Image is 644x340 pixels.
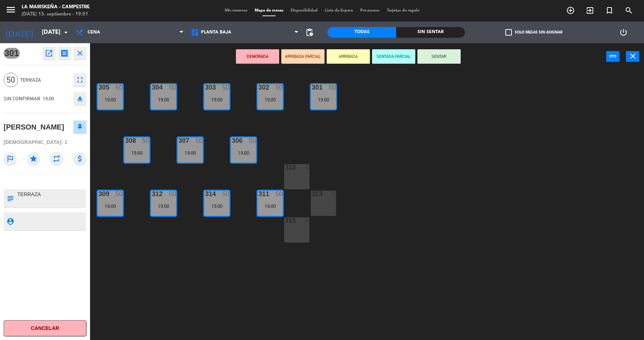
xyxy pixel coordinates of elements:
i: arrow_drop_down [62,28,70,37]
i: power_settings_new [619,28,628,37]
div: 19:00 [98,97,123,102]
div: 19:00 [98,204,123,209]
button: fullscreen [73,73,86,86]
i: add_circle_outline [566,6,575,15]
div: 50 [196,137,203,144]
div: 50 [116,84,123,91]
span: SIN CONFIRMAR [4,96,40,101]
div: 312 [152,191,152,197]
div: 50 [276,84,283,91]
div: 19:00 [204,204,229,209]
button: open_in_new [43,47,55,60]
span: Cena [88,30,100,35]
div: 313 [312,191,312,197]
div: 50 [142,137,149,144]
div: 4 [305,164,309,171]
label: Solo mesas sin asignar [505,29,562,36]
div: 19:00 [151,97,176,102]
i: power_input [609,52,617,60]
div: 303 [205,84,205,91]
i: eject [76,94,84,103]
span: 301 [4,48,20,59]
button: SENTAR [417,49,461,64]
span: 19:00 [43,96,54,101]
div: 50 [222,84,229,91]
div: 19:00 [151,204,176,209]
div: 50 [116,191,123,197]
div: [PERSON_NAME] [4,121,64,133]
span: check_box_outline_blank [505,29,512,36]
div: 302 [258,84,259,91]
i: fullscreen [76,76,84,84]
div: 19:00 [204,97,229,102]
span: Terraza [20,76,70,84]
div: 308 [125,137,125,144]
button: ARRIBADA [327,49,370,64]
div: 311 [258,191,259,197]
i: menu [5,4,16,15]
i: search [625,6,633,15]
div: La Mariskeña - Campestre [22,4,90,11]
div: [DEMOGRAPHIC_DATA]: 1 [4,136,86,149]
i: receipt [60,49,69,58]
div: 306 [232,137,232,144]
div: 310 [285,164,285,171]
span: pending_actions [305,28,314,37]
button: close [626,51,639,62]
i: turned_in_not [605,6,614,15]
button: ARRIBADA PARCIAL [281,49,325,64]
div: 314 [205,191,205,197]
i: star [27,152,40,165]
button: DEMORADA [236,49,279,64]
i: repeat [50,152,63,165]
span: Mis reservas [221,9,251,13]
span: Lista de Espera [321,9,357,13]
div: Sin sentar [396,27,465,38]
div: 301 [312,84,312,91]
div: 304 [152,84,152,91]
button: eject [73,92,86,105]
div: 50 [222,191,229,197]
i: outlined_flag [4,152,17,165]
button: receipt [58,47,71,60]
i: close [629,52,637,60]
span: Pre-acceso [357,9,383,13]
button: menu [5,4,16,18]
button: close [73,47,86,60]
div: 50 [276,191,283,197]
div: 19:00 [258,97,283,102]
i: person_pin [6,217,14,225]
div: 50 [169,84,176,91]
div: 19:00 [311,97,336,102]
div: 19:00 [124,150,149,155]
div: [DATE] 13. septiembre - 19:51 [22,11,90,18]
button: Cancelar [4,320,86,336]
span: Disponibilidad [287,9,321,13]
span: 50 [4,73,18,87]
div: 19:00 [178,150,203,155]
i: close [76,49,84,58]
div: 19:00 [258,204,283,209]
i: attach_money [73,152,86,165]
div: 305 [98,84,99,91]
span: Tarjetas de regalo [383,9,423,13]
i: open_in_new [45,49,53,58]
div: 50 [169,191,176,197]
i: subject [6,194,14,202]
span: Planta Baja [201,30,231,35]
span: Mapa de mesas [251,9,287,13]
div: 309 [98,191,99,197]
button: SENTADA PARCIAL [372,49,415,64]
button: power_input [606,51,620,62]
i: exit_to_app [586,6,594,15]
div: 6 [305,217,309,224]
div: Todas [327,27,396,38]
div: 315 [285,217,285,224]
div: 4 [332,191,336,197]
div: 19:00 [231,150,256,155]
div: 50 [329,84,336,91]
div: 50 [249,137,256,144]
